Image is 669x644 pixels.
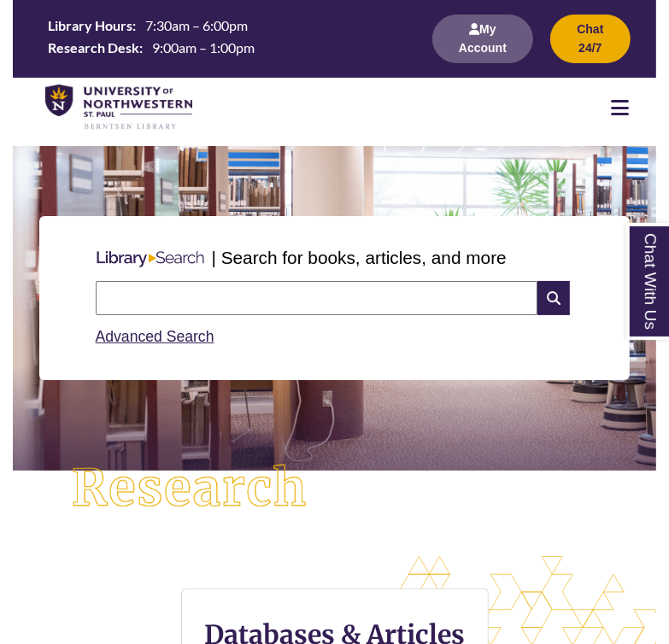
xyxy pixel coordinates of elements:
[41,16,413,60] table: Hours Today
[550,40,631,55] a: Chat 24/7
[432,40,533,55] a: My Account
[432,15,533,63] button: My Account
[45,438,335,539] img: Research
[550,15,631,63] button: Chat 24/7
[89,244,212,274] img: Libary Search
[41,38,145,56] th: Research Desk:
[96,328,214,345] a: Advanced Search
[45,85,192,132] img: UNWSP Library Logo
[145,17,248,33] span: 7:30am – 6:00pm
[41,16,138,35] th: Library Hours:
[212,244,507,271] p: | Search for books, articles, and more
[41,16,413,61] a: Hours Today
[537,281,570,315] i: Search
[152,39,255,56] span: 9:00am – 1:00pm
